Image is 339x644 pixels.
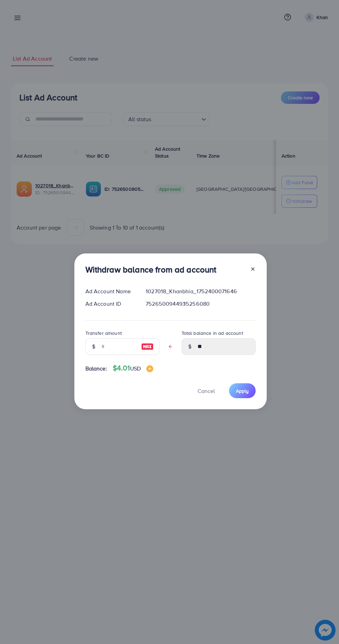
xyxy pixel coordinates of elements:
[140,287,261,295] div: 1027018_Khanbhia_1752400071646
[80,287,140,295] div: Ad Account Name
[80,300,140,308] div: Ad Account ID
[189,383,223,398] button: Cancel
[236,387,249,394] span: Apply
[141,342,154,351] img: image
[85,265,217,275] h3: Withdraw balance from ad account
[198,387,215,395] span: Cancel
[140,300,261,308] div: 7526500944935256080
[85,330,122,337] label: Transfer amount
[146,365,153,372] img: image
[85,365,107,373] span: Balance:
[113,364,153,373] h4: $4.01
[229,383,256,398] button: Apply
[130,365,141,372] span: USD
[182,330,243,337] label: Total balance in ad account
